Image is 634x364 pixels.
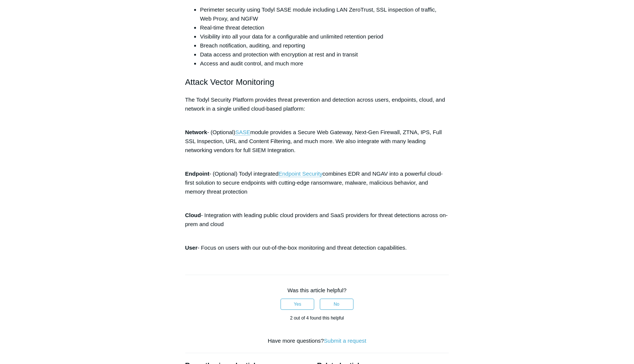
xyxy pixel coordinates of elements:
p: - (Optional) Todyl integrated combines EDR and NGAV into a powerful cloud-first solution to secur... [185,169,449,205]
strong: User [185,244,197,251]
button: This article was not helpful [320,299,353,310]
p: - Integration with leading public cloud providers and SaaS providers for threat detections across... [185,211,449,238]
h2: Attack Vector Monitoring [185,75,449,89]
p: The Todyl Security Platform provides threat prevention and detection across users, endpoints, clo... [185,95,449,122]
strong: Cloud [185,212,201,218]
li: Breach notification, auditing, and reporting [200,41,449,50]
span: Was this article helpful? [288,287,347,293]
p: - Focus on users with our out-of-the-box monitoring and threat detection capabilities. [185,243,449,252]
li: Real-time threat detection [200,23,449,32]
strong: Endpoint [185,170,209,177]
li: Data access and protection with encryption at rest and in transit [200,50,449,59]
button: This article was helpful [281,299,314,310]
a: Submit a request [324,337,366,344]
a: SASE [235,129,250,136]
a: Endpoint Security [279,170,323,177]
p: - (Optional) module provides a Secure Web Gateway, Next-Gen Firewall, ZTNA, IPS, Full SSL Inspect... [185,128,449,164]
span: 2 out of 4 found this helpful [290,315,344,321]
strong: Network [185,129,207,135]
li: Perimeter security using Todyl SASE module including LAN ZeroTrust, SSL inspection of traffic, We... [200,5,449,23]
li: Access and audit control, and much more [200,59,449,68]
li: Visibility into all your data for a configurable and unlimited retention period [200,32,449,41]
div: Have more questions? [185,337,449,345]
